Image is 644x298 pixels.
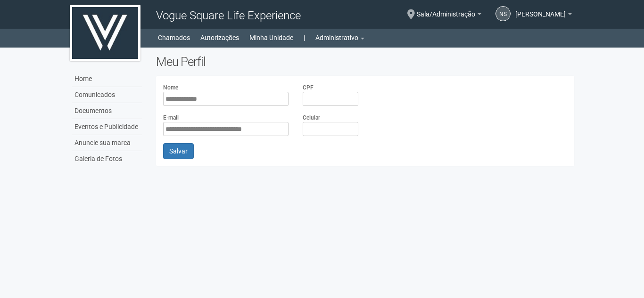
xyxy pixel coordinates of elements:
[72,87,142,103] a: Comunicados
[72,103,142,119] a: Documentos
[163,113,179,122] label: E-mail
[515,12,572,19] a: [PERSON_NAME]
[158,31,190,44] a: Chamados
[315,31,364,44] a: Administrativo
[304,31,305,44] a: |
[249,31,293,44] a: Minha Unidade
[72,71,142,87] a: Home
[200,31,239,44] a: Autorizações
[515,1,566,18] span: Nicolle Silva
[417,1,475,18] span: Sala/Administração
[156,9,301,22] span: Vogue Square Life Experience
[495,6,511,21] a: NS
[156,55,574,69] h2: Meu Perfil
[417,12,481,19] a: Sala/Administração
[163,143,194,159] button: Salvar
[163,83,178,92] label: Nome
[70,5,140,61] img: logo.jpg
[72,151,142,167] a: Galeria de Fotos
[303,113,320,122] label: Celular
[72,135,142,151] a: Anuncie sua marca
[72,119,142,135] a: Eventos e Publicidade
[303,83,314,92] label: CPF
